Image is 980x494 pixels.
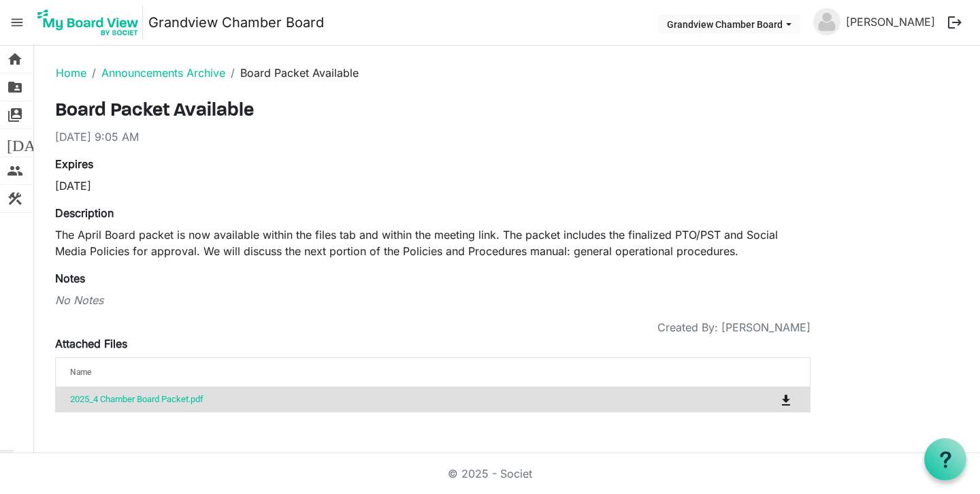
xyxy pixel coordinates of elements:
[7,185,23,212] span: construction
[7,157,23,184] span: people
[55,129,811,145] div: [DATE] 9:05 AM
[55,205,114,221] label: Description
[55,227,811,259] p: The April Board packet is now available within the files tab and within the meeting link. The pac...
[148,9,324,36] a: Grandview Chamber Board
[7,73,23,101] span: folder_shared
[840,8,941,35] a: [PERSON_NAME]
[101,66,225,80] a: Announcements Archive
[658,14,800,33] button: Grandview Chamber Board dropdownbutton
[813,8,840,35] img: no-profile-picture.svg
[56,66,86,80] a: Home
[33,5,148,39] a: My Board View Logo
[70,394,203,404] a: 2025_4 Chamber Board Packet.pdf
[725,387,810,412] td: is Command column column header
[55,100,811,123] h3: Board Packet Available
[657,319,811,335] span: Created By: [PERSON_NAME]
[448,467,532,480] a: © 2025 - Societ
[7,101,23,129] span: switch_account
[56,387,725,412] td: 2025_4 Chamber Board Packet.pdf is template cell column header Name
[55,292,811,308] div: No Notes
[4,10,30,35] span: menu
[777,390,796,409] button: Download
[55,270,85,286] label: Notes
[55,335,127,352] label: Attached Files
[7,129,59,157] span: [DATE]
[70,367,91,377] span: Name
[941,8,969,37] button: logout
[225,65,359,81] li: Board Packet Available
[33,5,143,39] img: My Board View Logo
[7,46,23,73] span: home
[55,178,423,194] div: [DATE]
[55,156,93,172] label: Expires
